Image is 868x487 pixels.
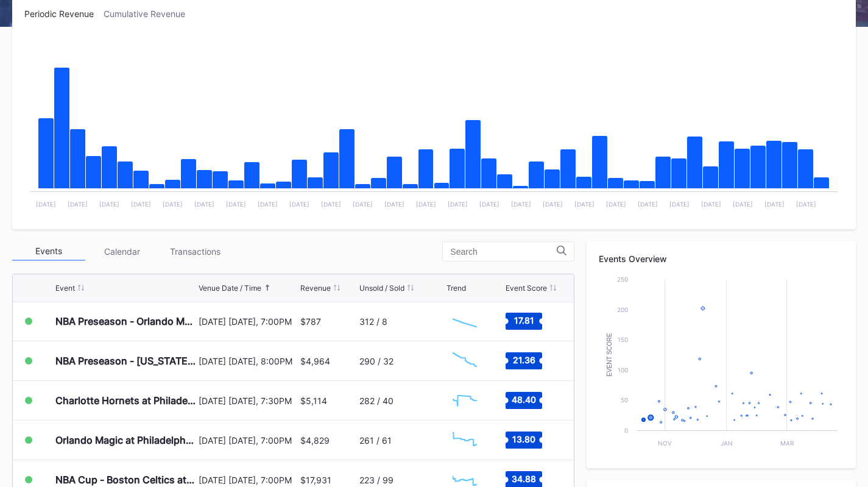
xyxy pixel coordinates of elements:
svg: Chart title [446,385,483,416]
text: 34.88 [512,474,536,484]
text: [DATE] [511,201,531,208]
svg: Chart title [446,425,483,455]
div: $787 [300,316,321,327]
text: 21.36 [513,355,535,365]
text: [DATE] [226,201,246,208]
div: Unsold / Sold [359,283,404,293]
text: Mar [780,439,794,447]
div: $4,964 [300,356,330,366]
div: Orlando Magic at Philadelphia 76ers [55,434,196,446]
div: Event Score [506,283,547,293]
text: 17.81 [514,315,534,325]
div: NBA Cup - Boston Celtics at Philadelphia 76ers [55,474,196,486]
div: 282 / 40 [359,396,393,406]
text: 250 [617,275,628,283]
text: Event Score [606,333,613,377]
div: Charlotte Hornets at Philadelphia 76ers [55,394,196,407]
div: 223 / 99 [359,475,393,485]
text: [DATE] [796,201,816,208]
text: [DATE] [321,201,341,208]
text: 150 [618,336,628,343]
div: $4,829 [300,435,330,446]
text: [DATE] [638,201,658,208]
text: [DATE] [479,201,499,208]
div: Events [12,242,85,261]
text: 200 [617,306,628,313]
div: Events Overview [599,254,844,264]
text: [DATE] [163,201,183,208]
text: [DATE] [606,201,626,208]
div: Periodic Revenue [24,9,104,19]
text: 0 [624,427,628,434]
text: [DATE] [574,201,595,208]
text: [DATE] [543,201,563,208]
text: [DATE] [289,201,309,208]
text: [DATE] [416,201,436,208]
text: [DATE] [36,201,56,208]
text: [DATE] [353,201,373,208]
text: [DATE] [258,201,278,208]
div: Cumulative Revenue [104,9,195,19]
text: 100 [618,366,628,374]
text: [DATE] [701,201,721,208]
svg: Chart title [24,34,844,217]
div: Calendar [85,242,158,261]
text: [DATE] [68,201,88,208]
text: [DATE] [733,201,753,208]
text: [DATE] [194,201,214,208]
div: $5,114 [300,396,327,406]
div: Revenue [300,283,331,293]
div: [DATE] [DATE], 7:30PM [199,396,297,406]
text: 50 [621,396,628,403]
svg: Chart title [599,273,843,456]
text: [DATE] [99,201,119,208]
div: Event [55,283,75,293]
div: 290 / 32 [359,356,393,366]
div: [DATE] [DATE], 7:00PM [199,316,297,327]
div: Venue Date / Time [199,283,261,293]
text: [DATE] [669,201,690,208]
input: Search [450,247,557,257]
div: [DATE] [DATE], 7:00PM [199,435,297,446]
div: [DATE] [DATE], 8:00PM [199,356,297,366]
div: Transactions [158,242,231,261]
text: 48.40 [512,394,536,405]
svg: Chart title [446,306,483,336]
text: [DATE] [764,201,785,208]
div: Trend [446,283,466,293]
div: 261 / 61 [359,435,392,446]
text: Nov [658,439,672,447]
text: [DATE] [448,201,468,208]
text: Jan [721,439,733,447]
div: [DATE] [DATE], 7:00PM [199,475,297,485]
text: 13.80 [512,434,535,444]
div: $17,931 [300,475,331,485]
text: [DATE] [384,201,404,208]
div: NBA Preseason - [US_STATE] Timberwolves at Philadelphia 76ers [55,355,196,367]
div: NBA Preseason - Orlando Magic at Philadelphia 76ers [55,315,196,327]
svg: Chart title [446,346,483,376]
text: [DATE] [131,201,151,208]
div: 312 / 8 [359,316,387,327]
